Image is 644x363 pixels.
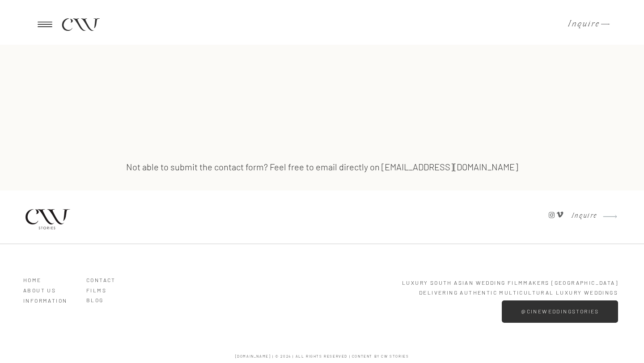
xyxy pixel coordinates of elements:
a: Contact [86,274,137,282]
a: Inquire [568,20,594,29]
a: CW [61,16,99,32]
a: @cineweddingstories [514,308,606,314]
a: Information [23,295,74,303]
a: ABOUT US [23,284,74,292]
h3: [DOMAIN_NAME] | © 2024 | ALL RIGHTS RESERVED | content by CW Stories [54,353,590,359]
h3: Not able to submit the contact form? Feel free to email directly on [EMAIL_ADDRESS][DOMAIN_NAME] [87,162,557,174]
a: Films [86,284,137,292]
a: Inquire [568,212,597,221]
p: LUXURY South Asian Wedding Filmmakers [GEOGRAPHIC_DATA] Delivering Authentic multicultural Luxury... [359,278,618,298]
a: HOME [23,274,74,282]
a: BLOG [86,294,137,302]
